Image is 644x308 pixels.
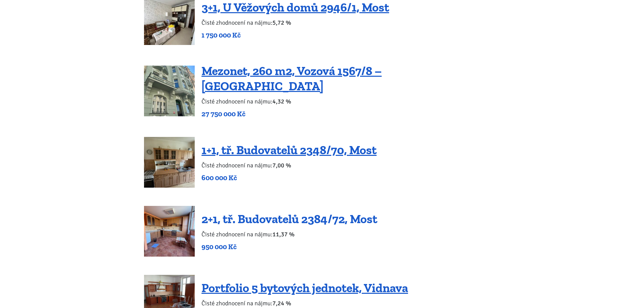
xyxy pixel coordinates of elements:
p: Čisté zhodnocení na nájmu: [201,230,377,239]
p: Čisté zhodnocení na nájmu: [201,161,377,170]
p: 27 750 000 Kč [201,109,500,119]
p: 1 750 000 Kč [201,30,389,40]
a: 1+1, tř. Budovatelů 2348/70, Most [201,143,377,157]
a: Mezonet, 260 m2, Vozová 1567/8 – [GEOGRAPHIC_DATA] [201,64,382,93]
b: 11,37 % [272,231,294,238]
a: 2+1, tř. Budovatelů 2384/72, Most [201,212,377,226]
b: 7,00 % [272,162,291,169]
p: Čisté zhodnocení na nájmu: [201,299,408,308]
a: Portfolio 5 bytových jednotek, Vidnava [201,281,408,295]
p: Čisté zhodnocení na nájmu: [201,97,500,106]
b: 5,72 % [272,19,291,26]
p: 950 000 Kč [201,242,377,252]
b: 7,24 % [272,300,291,307]
b: 4,32 % [272,98,291,105]
p: Čisté zhodnocení na nájmu: [201,18,389,27]
p: 600 000 Kč [201,173,377,183]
